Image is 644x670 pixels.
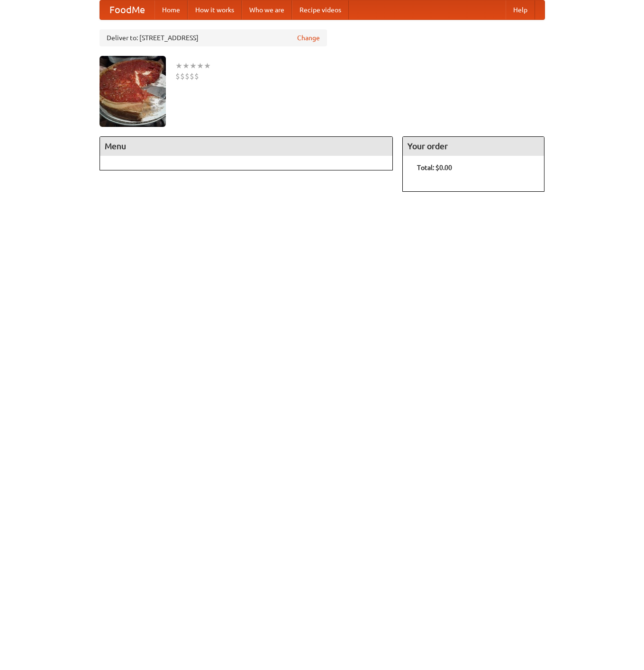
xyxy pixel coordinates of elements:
li: ★ [204,61,211,71]
li: $ [180,71,185,81]
li: $ [194,71,199,81]
li: $ [185,71,190,81]
li: ★ [175,61,182,71]
h4: Your order [403,137,544,156]
a: How it works [188,0,242,19]
a: Who we are [242,0,292,19]
b: Total: $0.00 [417,164,452,171]
a: Home [154,0,188,19]
h4: Menu [100,137,393,156]
a: Change [297,33,320,43]
li: ★ [182,61,190,71]
li: $ [190,71,194,81]
img: angular.jpg [100,56,166,127]
li: ★ [190,61,197,71]
li: ★ [197,61,204,71]
a: Recipe videos [292,0,349,19]
a: FoodMe [100,0,154,19]
div: Deliver to: [STREET_ADDRESS] [100,29,327,46]
a: Help [506,0,535,19]
li: $ [175,71,180,81]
